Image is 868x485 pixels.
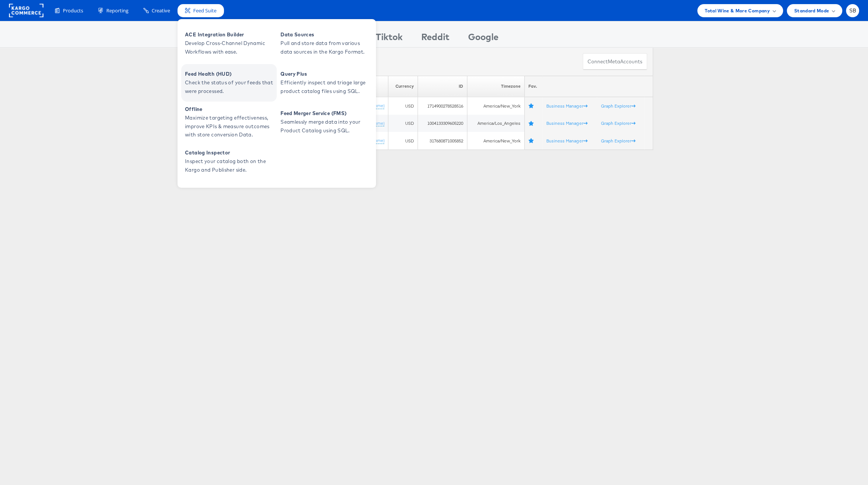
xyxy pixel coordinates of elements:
td: America/New_York [467,132,524,150]
span: Creative [152,7,170,14]
span: ACE Integration Builder [185,30,275,39]
a: Query Plus Efficiently inspect and triage large product catalog files using SQL. [277,64,372,102]
td: 1714900278528516 [418,97,467,115]
a: Business Manager [546,120,587,126]
a: Graph Explorer [601,138,635,144]
a: Graph Explorer [601,103,635,109]
span: Develop Cross-Channel Dynamic Workflows with ease. [185,39,275,56]
span: Total Wine & More Company [705,7,770,15]
span: Reporting [106,7,128,14]
a: Graph Explorer [601,120,635,126]
span: Maximize targeting effectiveness, improve KPIs & measure outcomes with store conversion Data. [185,114,275,139]
td: USD [388,115,418,132]
a: Feed Merger Service (FMS) Seamlessly merge data into your Product Catalog using SQL. [277,103,372,141]
div: Tiktok [376,30,403,47]
span: Products [63,7,83,14]
a: Catalog Inspector Inspect your catalog both on the Kargo and Publisher side. [181,143,277,180]
span: Data Sources [280,30,370,39]
span: Feed Suite [193,7,216,14]
div: Reddit [421,30,449,47]
a: Feed Health (HUD) Check the status of your feeds that were processed. [181,64,277,102]
th: ID [418,76,467,97]
span: Pull and store data from various data sources in the Kargo Format. [280,39,370,56]
a: Business Manager [546,138,587,144]
span: SB [849,8,856,13]
span: Inspect your catalog both on the Kargo and Publisher side. [185,157,275,174]
span: Check the status of your feeds that were processed. [185,78,275,96]
button: ConnectmetaAccounts [583,53,647,70]
a: Data Sources Pull and store data from various data sources in the Kargo Format. [277,25,372,62]
td: USD [388,132,418,150]
td: 317680871005852 [418,132,467,150]
span: Feed Merger Service (FMS) [280,109,370,118]
span: Efficiently inspect and triage large product catalog files using SQL. [280,78,370,96]
th: Currency [388,76,418,97]
span: meta [608,58,620,65]
span: Feed Health (HUD) [185,70,275,78]
a: Business Manager [546,103,587,109]
div: Google [468,30,498,47]
td: USD [388,97,418,115]
span: Query Plus [280,70,370,78]
th: Timezone [467,76,524,97]
td: America/Los_Angeles [467,115,524,132]
a: Offline Maximize targeting effectiveness, improve KPIs & measure outcomes with store conversion D... [181,103,277,141]
td: America/New_York [467,97,524,115]
span: Standard Mode [794,7,829,15]
a: ACE Integration Builder Develop Cross-Channel Dynamic Workflows with ease. [181,25,277,62]
span: Catalog Inspector [185,148,275,157]
span: Offline [185,105,275,114]
span: Seamlessly merge data into your Product Catalog using SQL. [280,118,370,135]
td: 1004133309605220 [418,115,467,132]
